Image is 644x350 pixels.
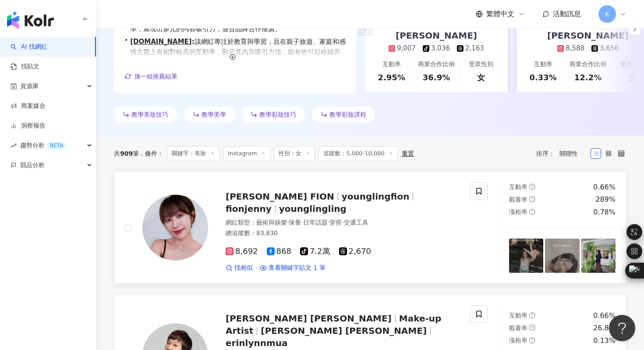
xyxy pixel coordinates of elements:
[595,195,616,204] div: 289%
[477,72,485,83] div: 女
[11,43,47,51] a: searchAI 找網紅
[593,336,616,346] div: 0.13%
[267,247,291,256] span: 868
[11,143,17,149] span: rise
[529,312,535,318] span: question-circle
[130,38,191,46] a: [DOMAIN_NAME]
[593,207,616,217] div: 0.78%
[559,146,586,161] span: 關聯性
[142,195,208,261] img: KOL Avatar
[397,44,416,53] div: 9,007
[289,219,301,226] span: 保養
[486,9,514,19] span: 繁體中文
[114,150,139,157] div: 共 筆
[167,146,219,161] span: 關鍵字：美妝
[329,111,366,118] span: 教學彩妝課程
[131,111,168,118] span: 教學美妝技巧
[223,146,270,161] span: Instagram
[287,219,289,226] span: ·
[124,70,178,83] button: 換一組推薦結果
[329,219,342,226] span: 穿搭
[274,146,315,161] span: 性別：女
[256,219,287,226] span: 藝術與娛樂
[344,219,368,226] span: 交通工具
[553,10,581,18] span: 活動訊息
[202,111,226,118] span: 教學美學
[20,136,67,155] span: 趨勢分析
[431,44,450,53] div: 3,036
[529,209,535,215] span: question-circle
[423,72,450,83] div: 36.9%
[378,72,405,83] div: 2.95%
[20,76,39,96] span: 資源庫
[226,247,258,256] span: 8,692
[536,146,591,161] div: 排序：
[226,218,460,227] div: 網紅類型 ：
[130,36,346,68] span: 該網紅專注於教育與學習，且在親子旅遊、家庭和感情主題上有相對較高的互動率，顯示其內容吸引力強，能有效引起粉絲共鳴，適合品牌合作。
[261,325,427,336] span: [PERSON_NAME] [PERSON_NAME]
[534,60,552,69] div: 互動率
[46,141,67,150] div: BETA
[529,337,535,343] span: question-circle
[509,312,527,319] span: 互動率
[318,146,398,161] span: 追蹤數：5,000-10,000
[7,11,54,29] img: logo
[529,184,535,190] span: question-circle
[600,44,619,53] div: 3,656
[629,72,637,83] div: 女
[226,313,392,324] span: [PERSON_NAME] [PERSON_NAME]
[11,62,39,71] a: 找貼文
[279,204,347,214] span: younglingling
[593,323,616,333] div: 26.8%
[226,264,253,272] a: 找相似
[328,219,329,226] span: ·
[529,196,535,202] span: question-circle
[509,196,527,203] span: 觀看率
[605,9,609,19] span: K
[570,60,606,69] div: 商業合作比例
[300,247,330,256] span: 7.2萬
[260,264,326,272] a: 查看關鍵字貼文 1 筆
[234,264,253,272] span: 找相似
[114,171,626,284] a: KOL Avatar[PERSON_NAME] FIONyounglingfionfionjennyyounglingling網紅類型：藝術與娛樂·保養·日常話題·穿搭·交通工具總追蹤數：83,...
[509,325,527,332] span: 觀看率
[342,219,343,226] span: ·
[301,219,303,226] span: ·
[402,150,414,157] div: 重置
[342,191,410,202] span: younglingfion
[529,325,535,331] span: question-circle
[226,338,287,348] span: erinlynnmua
[11,102,46,111] a: 商案媒合
[509,183,527,190] span: 互動率
[226,204,272,214] span: fionjenny
[120,150,133,157] span: 909
[259,111,296,118] span: 教學彩妝技巧
[226,229,460,238] div: 總追蹤數 ： 83,830
[20,155,45,175] span: 競品分析
[139,150,163,157] span: 條件 ：
[574,72,602,83] div: 12.2%
[303,219,328,226] span: 日常話題
[593,311,616,321] div: 0.66%
[226,191,334,202] span: [PERSON_NAME] FION
[509,239,543,273] img: post-image
[382,60,401,69] div: 互動率
[339,247,372,256] span: 2,670
[545,239,579,273] img: post-image
[529,72,556,83] div: 0.33%
[124,36,346,68] div: •
[192,38,195,46] span: :
[566,44,584,53] div: 8,588
[387,29,486,42] div: [PERSON_NAME]
[469,60,493,69] div: 受眾性別
[509,208,527,215] span: 漲粉率
[581,239,616,273] img: post-image
[418,60,455,69] div: 商業合作比例
[269,264,326,272] span: 查看關鍵字貼文 1 筆
[465,44,484,53] div: 2,163
[11,121,46,130] a: 洞察報告
[134,73,177,80] span: 換一組推薦結果
[609,315,635,341] iframe: Help Scout Beacon - Open
[365,5,508,92] a: [PERSON_NAME]9,0073,0362,163互動率2.95%商業合作比例36.9%受眾性別女
[538,29,637,42] div: [PERSON_NAME]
